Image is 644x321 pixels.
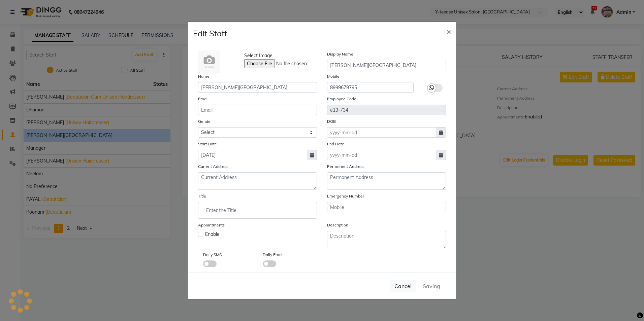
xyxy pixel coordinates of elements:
[198,96,208,102] label: Email
[198,118,212,124] label: Gender
[327,105,446,115] input: Employee Code
[198,141,217,147] label: Start Date
[198,193,206,199] label: Title
[327,202,446,212] input: Mobile
[390,280,416,292] button: Cancel
[327,118,336,124] label: DOB
[198,105,317,115] input: Email
[446,26,451,36] span: ×
[327,164,364,170] label: Permanent Address
[198,82,317,93] input: Name
[193,27,227,39] h4: Edit Staff
[327,73,340,79] label: Mobile
[198,150,307,160] input: yyyy-mm-dd
[205,231,220,238] span: Enable
[198,222,225,228] label: Appointments
[327,127,436,138] input: yyyy-mm-dd
[327,51,353,57] label: Display Name
[244,59,336,68] input: Select Image
[198,73,210,79] label: Name
[203,252,222,258] label: Daily SMS
[201,204,314,217] input: Enter the Title
[327,150,436,160] input: yyyy-mm-dd
[327,141,344,147] label: End Date
[263,252,284,258] label: Daily Email
[327,222,348,228] label: Description
[198,50,220,73] img: Cinque Terre
[327,82,414,93] input: Mobile
[198,164,228,170] label: Current Address
[327,193,364,199] label: Emergency Number
[244,52,272,59] span: Select Image
[327,96,356,102] label: Employee Code
[441,22,456,41] button: Close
